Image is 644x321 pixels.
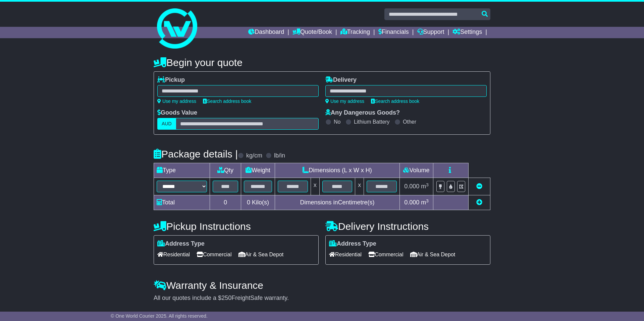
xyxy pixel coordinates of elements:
label: Address Type [329,240,376,248]
span: 250 [221,295,231,301]
a: Quote/Book [292,27,332,38]
a: Remove this item [476,183,482,190]
div: All our quotes include a $ FreightSafe warranty. [154,295,490,302]
label: Any Dangerous Goods? [325,109,400,117]
label: Other [403,119,416,125]
label: Goods Value [157,109,197,117]
td: 0 [210,195,241,210]
td: Dimensions (L x W x H) [275,163,399,178]
span: Residential [157,249,190,260]
span: 0 [247,199,250,206]
a: Settings [452,27,482,38]
td: x [311,178,319,195]
label: lb/in [274,152,285,159]
a: Search address book [203,99,251,104]
label: Pickup [157,76,185,84]
h4: Warranty & Insurance [154,280,490,291]
span: 0.000 [404,199,419,206]
label: kg/cm [246,152,262,159]
td: Weight [241,163,275,178]
span: m [421,199,429,206]
span: m [421,183,429,190]
sup: 3 [426,182,429,187]
label: No [334,119,340,125]
label: Lithium Battery [354,119,390,125]
a: Add new item [476,199,482,206]
label: AUD [157,118,176,130]
td: Qty [210,163,241,178]
h4: Begin your quote [154,57,490,68]
span: © One World Courier 2025. All rights reserved. [111,313,208,319]
span: Air & Sea Depot [238,249,284,260]
label: Delivery [325,76,357,84]
span: Commercial [368,249,403,260]
label: Address Type [157,240,205,248]
span: Residential [329,249,362,260]
a: Tracking [340,27,370,38]
a: Support [417,27,444,38]
span: Commercial [197,249,231,260]
a: Use my address [325,99,364,104]
td: Total [154,195,210,210]
sup: 3 [426,198,429,203]
td: Dimensions in Centimetre(s) [275,195,399,210]
td: Kilo(s) [241,195,275,210]
h4: Pickup Instructions [154,221,319,232]
td: x [355,178,364,195]
a: Financials [378,27,409,38]
a: Dashboard [248,27,284,38]
td: Type [154,163,210,178]
a: Search address book [371,99,419,104]
td: Volume [399,163,433,178]
span: 0.000 [404,183,419,190]
a: Use my address [157,99,196,104]
h4: Package details | [154,148,238,159]
span: Air & Sea Depot [410,249,455,260]
h4: Delivery Instructions [325,221,490,232]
